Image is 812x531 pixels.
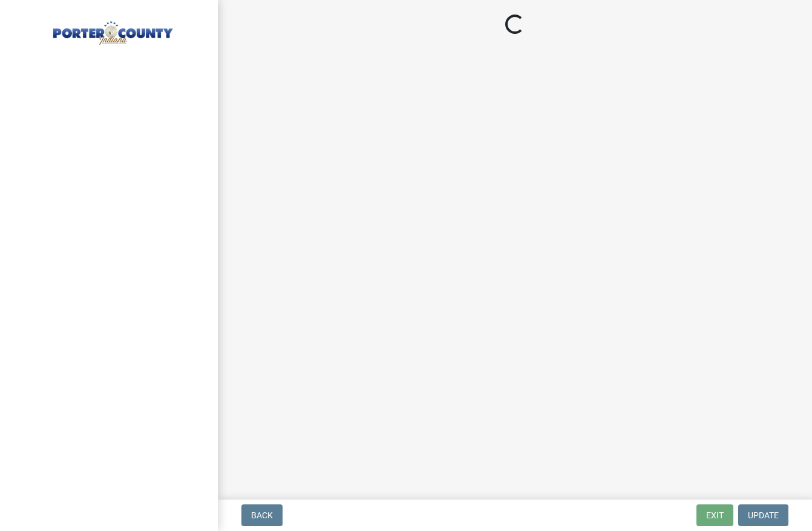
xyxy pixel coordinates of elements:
[738,504,788,526] button: Update
[241,504,283,526] button: Back
[696,504,733,526] button: Exit
[251,510,273,520] span: Back
[748,510,779,520] span: Update
[24,13,198,47] img: Porter County, Indiana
